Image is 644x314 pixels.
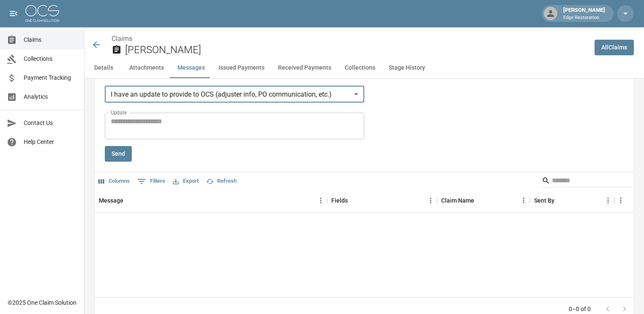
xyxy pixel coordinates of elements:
[314,194,327,207] button: Menu
[95,189,327,212] div: Message
[331,189,348,212] div: Fields
[125,44,588,56] h2: [PERSON_NAME]
[338,58,382,78] button: Collections
[85,58,123,78] button: Details
[24,54,77,63] span: Collections
[437,189,530,212] div: Claim Name
[560,6,609,21] div: [PERSON_NAME]
[96,175,132,188] button: Select columns
[135,175,167,188] button: Show filters
[5,5,22,22] button: open drawer
[542,174,632,189] div: Search
[105,86,364,103] div: I have an update to provide to OCS (adjuster info, PO communication, etc.)
[569,305,591,313] p: 0–0 of 0
[595,40,634,55] a: AllClaims
[602,194,614,207] button: Menu
[563,14,605,22] p: Edge Restoration
[424,194,437,207] button: Menu
[123,195,135,206] button: Sort
[105,146,132,162] button: Send
[85,58,644,78] div: anchor tabs
[474,195,486,206] button: Sort
[24,138,77,146] span: Help Center
[24,73,77,82] span: Payment Tracking
[99,189,123,212] div: Message
[554,195,566,206] button: Sort
[382,58,432,78] button: Stage History
[171,58,212,78] button: Messages
[171,175,201,188] button: Export
[24,35,77,44] span: Claims
[348,195,360,206] button: Sort
[24,92,77,101] span: Analytics
[441,189,474,212] div: Claim Name
[8,298,76,307] div: © 2025 One Claim Solution
[530,189,614,212] div: Sent By
[112,35,132,43] a: Claims
[112,34,588,44] nav: breadcrumb
[24,119,77,127] span: Contact Us
[517,194,530,207] button: Menu
[271,58,338,78] button: Received Payments
[111,109,127,116] label: Update
[534,189,554,212] div: Sent By
[123,58,171,78] button: Attachments
[204,175,239,188] button: Refresh
[614,194,627,207] button: Menu
[327,189,437,212] div: Fields
[25,5,59,22] img: ocs-logo-white-transparent.png
[212,58,271,78] button: Issued Payments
